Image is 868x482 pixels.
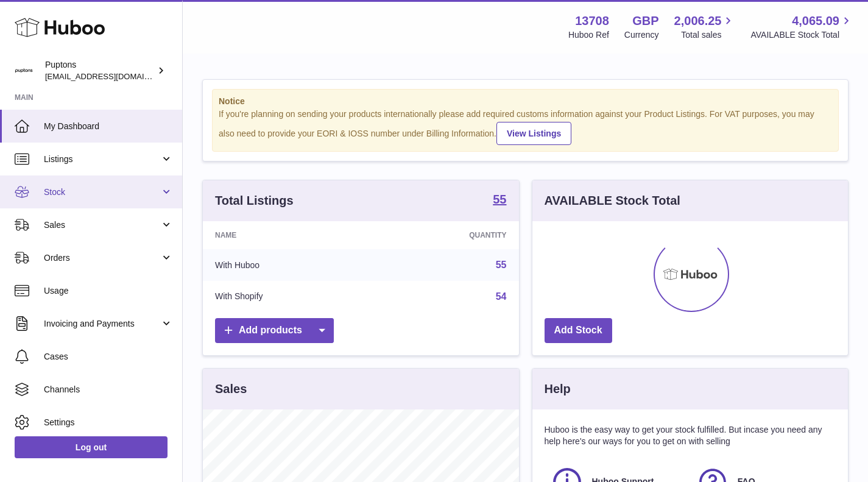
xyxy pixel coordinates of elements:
[750,29,853,41] span: AVAILABLE Stock Total
[496,260,507,270] a: 55
[545,318,612,343] a: Add Stock
[575,13,609,29] strong: 13708
[44,417,173,428] span: Settings
[44,121,173,132] span: My Dashboard
[219,96,832,107] strong: Notice
[44,252,160,264] span: Orders
[545,381,571,397] h3: Help
[568,29,609,41] div: Huboo Ref
[792,13,839,29] span: 4,065.09
[545,193,680,209] h3: AVAILABLE Stock Total
[219,108,832,145] div: If you're planning on sending your products internationally please add required customs informati...
[674,13,722,29] span: 2,006.25
[45,71,179,81] span: [EMAIL_ADDRESS][DOMAIN_NAME]
[493,193,506,208] a: 55
[624,29,659,41] div: Currency
[545,424,836,447] p: Huboo is the easy way to get your stock fulfilled. But incase you need any help here's our ways f...
[44,186,160,198] span: Stock
[203,281,373,313] td: With Shopify
[44,351,173,363] span: Cases
[44,285,173,297] span: Usage
[44,154,160,165] span: Listings
[750,13,853,41] a: 4,065.09 AVAILABLE Stock Total
[215,193,294,209] h3: Total Listings
[496,122,571,145] a: View Listings
[674,13,736,41] a: 2,006.25 Total sales
[373,221,519,249] th: Quantity
[496,291,507,302] a: 54
[45,59,155,82] div: Puptons
[215,381,247,397] h3: Sales
[44,384,173,395] span: Channels
[681,29,735,41] span: Total sales
[15,62,33,80] img: hello@puptons.com
[203,249,373,281] td: With Huboo
[44,318,160,330] span: Invoicing and Payments
[632,13,658,29] strong: GBP
[493,193,506,205] strong: 55
[203,221,373,249] th: Name
[15,436,168,458] a: Log out
[44,219,160,231] span: Sales
[215,318,334,343] a: Add products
